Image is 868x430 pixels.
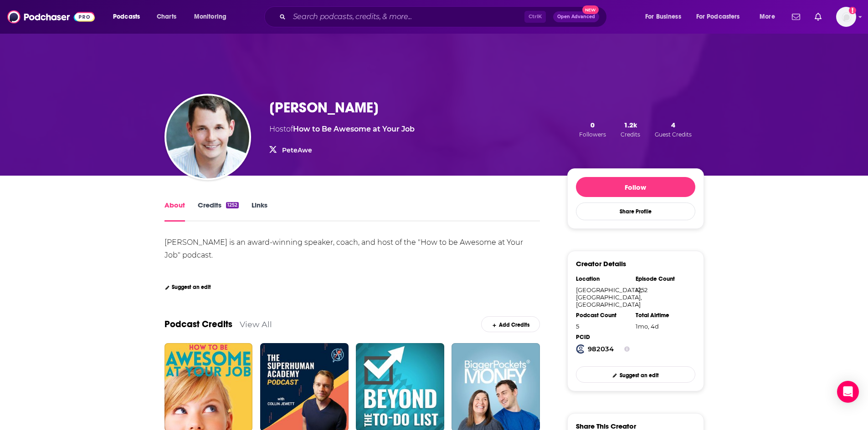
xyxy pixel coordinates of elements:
[198,201,239,222] a: Credits1252
[576,344,585,354] img: Podchaser Creator ID logo
[293,125,415,133] a: How to Be Awesome at Your Job
[753,10,786,24] button: open menu
[481,316,540,332] a: Add Credits
[282,146,312,154] a: PeteAwe
[166,96,249,178] img: Pete Mockaitis
[576,312,630,319] div: Podcast Count
[837,381,859,403] div: Open Intercom Messenger
[164,319,232,330] a: Podcast Credits
[252,201,267,222] a: Links
[576,275,630,283] div: Location
[164,238,525,259] div: [PERSON_NAME] is an award-winning speaker, coach, and host of the "How to be Awesome at Your Job"...
[157,10,176,23] span: Charts
[194,10,226,23] span: Monitoring
[639,10,693,24] button: open menu
[696,10,740,23] span: For Podcasters
[618,120,643,138] button: 1.2kCredits
[576,323,630,330] div: 5
[811,9,825,25] a: Show notifications dropdown
[655,131,692,138] span: Guest Credits
[7,8,95,25] img: Podchaser - Follow, Share and Rate Podcasts
[588,345,614,353] strong: 982034
[636,275,689,283] div: Episode Count
[579,131,606,138] span: Followers
[269,125,286,133] span: Host
[557,15,595,19] span: Open Advanced
[524,11,546,23] span: Ctrl K
[836,7,856,27] img: User Profile
[286,125,415,133] span: of
[591,121,595,129] span: 0
[576,286,630,308] div: [GEOGRAPHIC_DATA], [GEOGRAPHIC_DATA], [GEOGRAPHIC_DATA]
[836,7,856,27] span: Logged in as megcassidy
[576,177,695,197] button: Follow
[576,259,626,268] h3: Creator Details
[269,99,379,116] h1: [PERSON_NAME]
[164,201,185,222] a: About
[652,120,694,138] button: 4Guest Credits
[621,131,640,138] span: Credits
[788,9,804,25] a: Show notifications dropdown
[849,7,856,14] svg: Add a profile image
[226,202,239,208] div: 1252
[624,121,637,129] span: 1.2k
[289,10,524,24] input: Search podcasts, credits, & more...
[107,10,152,24] button: open menu
[636,312,689,319] div: Total Airtime
[576,334,630,341] div: PCID
[576,120,609,138] button: 0Followers
[645,10,681,23] span: For Business
[576,202,695,220] button: Share Profile
[690,10,753,24] button: open menu
[624,344,630,354] button: Show Info
[240,319,272,329] a: View All
[760,10,775,23] span: More
[636,286,689,293] div: 1252
[636,323,659,330] span: 834 hours, 27 minutes, 51 seconds
[553,11,599,22] button: Open AdvancedNew
[671,121,675,129] span: 4
[113,10,140,23] span: Podcasts
[582,5,599,14] span: New
[836,7,856,27] button: Show profile menu
[273,6,616,27] div: Search podcasts, credits, & more...
[576,366,695,382] a: Suggest an edit
[151,10,182,24] a: Charts
[164,284,211,290] a: Suggest an edit
[188,10,238,24] button: open menu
